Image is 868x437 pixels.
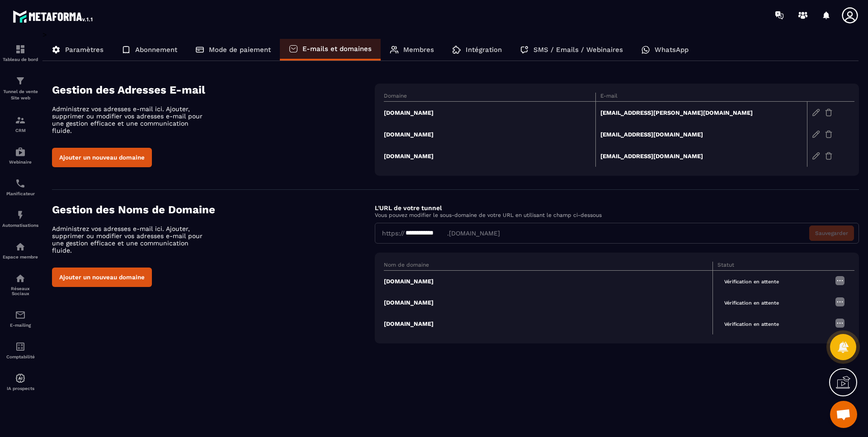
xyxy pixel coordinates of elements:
[825,152,833,160] img: trash-gr.2c9399ab.svg
[15,210,26,221] img: automations
[52,105,210,134] p: Administrez vos adresses e-mail ici. Ajouter, supprimer ou modifier vos adresses e-mail pour une ...
[2,140,38,171] a: automationsautomationsWebinaire
[595,145,807,167] td: [EMAIL_ADDRESS][DOMAIN_NAME]
[2,286,38,296] p: Réseaux Sociaux
[15,75,26,86] img: formation
[812,108,820,117] img: edit-gr.78e3acdd.svg
[52,148,152,167] button: Ajouter un nouveau domaine
[835,296,845,307] img: more
[2,223,38,228] p: Automatisations
[15,44,26,55] img: formation
[384,123,595,145] td: [DOMAIN_NAME]
[717,277,786,287] span: Vérification en attente
[2,171,38,203] a: schedulerschedulerPlanificateur
[384,262,712,271] th: Nom de domaine
[2,191,38,196] p: Planificateur
[835,275,845,286] img: more
[717,319,786,329] span: Vérification en attente
[595,93,807,102] th: E-mail
[835,318,845,329] img: more
[15,373,26,384] img: automations
[825,108,833,117] img: trash-gr.2c9399ab.svg
[15,178,26,189] img: scheduler
[52,84,375,96] h4: Gestion des Adresses E-mail
[384,292,712,313] td: [DOMAIN_NAME]
[830,401,857,428] div: Ouvrir le chat
[533,46,623,54] p: SMS / Emails / Webinaires
[384,145,595,167] td: [DOMAIN_NAME]
[13,8,94,24] img: logo
[2,354,38,359] p: Comptabilité
[15,115,26,126] img: formation
[15,341,26,352] img: accountant
[15,273,26,284] img: social-network
[384,313,712,334] td: [DOMAIN_NAME]
[2,266,38,303] a: social-networksocial-networkRéseaux Sociaux
[52,225,210,254] p: Administrez vos adresses e-mail ici. Ajouter, supprimer ou modifier vos adresses e-mail pour une ...
[403,46,434,54] p: Membres
[2,69,38,108] a: formationformationTunnel de vente Site web
[2,57,38,62] p: Tableau de bord
[812,130,820,138] img: edit-gr.78e3acdd.svg
[717,298,786,308] span: Vérification en attente
[2,203,38,235] a: automationsautomationsAutomatisations
[375,204,442,211] label: L'URL de votre tunnel
[655,46,689,54] p: WhatsApp
[2,254,38,259] p: Espace membre
[52,268,152,287] button: Ajouter un nouveau domaine
[2,323,38,328] p: E-mailing
[52,203,375,216] h4: Gestion des Noms de Domaine
[209,46,271,54] p: Mode de paiement
[2,37,38,69] a: formationformationTableau de bord
[375,212,859,218] p: Vous pouvez modifier le sous-domaine de votre URL en utilisant le champ ci-dessous
[2,386,38,391] p: IA prospects
[466,46,502,54] p: Intégration
[2,108,38,140] a: formationformationCRM
[15,241,26,252] img: automations
[384,271,712,292] td: [DOMAIN_NAME]
[595,123,807,145] td: [EMAIL_ADDRESS][DOMAIN_NAME]
[2,303,38,334] a: emailemailE-mailing
[2,160,38,164] p: Webinaire
[384,93,595,102] th: Domaine
[15,310,26,320] img: email
[65,46,104,54] p: Paramètres
[302,45,372,53] p: E-mails et domaines
[384,102,595,124] td: [DOMAIN_NAME]
[42,30,859,357] div: >
[812,152,820,160] img: edit-gr.78e3acdd.svg
[595,102,807,124] td: [EMAIL_ADDRESS][PERSON_NAME][DOMAIN_NAME]
[2,128,38,133] p: CRM
[135,46,177,54] p: Abonnement
[15,146,26,157] img: automations
[2,235,38,266] a: automationsautomationsEspace membre
[2,89,38,101] p: Tunnel de vente Site web
[712,262,830,271] th: Statut
[2,334,38,366] a: accountantaccountantComptabilité
[825,130,833,138] img: trash-gr.2c9399ab.svg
